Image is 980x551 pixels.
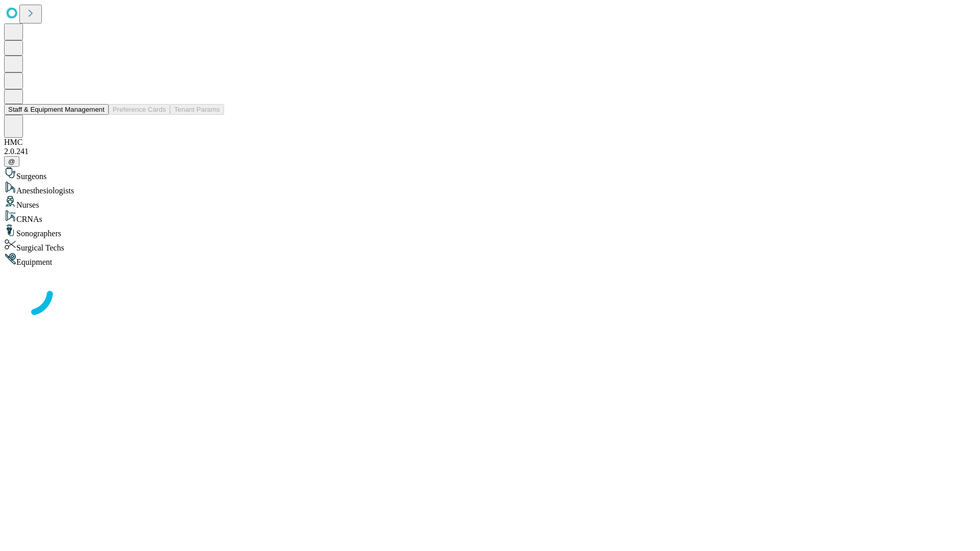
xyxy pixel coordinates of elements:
[8,158,15,165] span: @
[4,167,976,181] div: Surgeons
[170,104,224,115] button: Tenant Params
[109,104,170,115] button: Preference Cards
[4,181,976,195] div: Anesthesiologists
[4,138,976,147] div: HMC
[4,253,976,267] div: Equipment
[4,156,19,167] button: @
[4,104,109,115] button: Staff & Equipment Management
[4,238,976,253] div: Surgical Techs
[4,195,976,210] div: Nurses
[4,210,976,224] div: CRNAs
[4,147,976,156] div: 2.0.241
[4,224,976,238] div: Sonographers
